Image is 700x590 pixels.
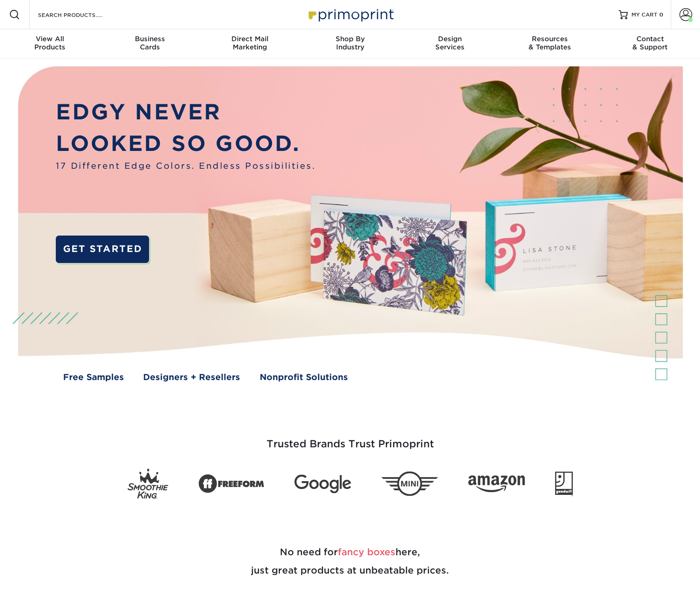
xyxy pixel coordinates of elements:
[83,416,618,461] h3: Trusted Brands Trust Primoprint
[200,29,300,59] a: Direct MailMarketing
[300,35,400,51] div: Industry
[200,35,300,51] div: Marketing
[100,29,200,59] a: BusinessCards
[600,35,700,51] div: & Support
[468,475,525,493] img: Amazon
[198,469,264,499] img: Freeform
[305,5,396,24] img: Primoprint
[500,35,600,43] span: Resources
[100,35,200,43] span: Business
[128,468,168,499] img: Smoothie King
[294,474,351,493] img: Google
[500,35,600,51] div: & Templates
[300,35,400,43] span: Shop By
[56,236,149,263] a: GET STARTED
[600,29,700,59] a: Contact& Support
[555,472,573,496] img: Goodwill
[631,11,657,19] span: MY CART
[56,160,315,172] span: 17 Different Edge Colors. Endless Possibilities.
[400,29,500,59] a: DesignServices
[200,35,300,43] span: Direct Mail
[260,371,348,384] a: Nonprofit Solutions
[400,35,500,43] span: Design
[37,9,126,20] input: SEARCH PRODUCTS.....
[400,35,500,51] div: Services
[300,29,400,59] a: Shop ByIndustry
[143,371,240,384] a: Designers + Resellers
[56,128,315,160] p: LOOKED SO GOOD.
[659,11,663,18] span: 0
[56,97,315,128] p: EDGY NEVER
[381,471,438,496] img: Mini
[63,371,124,384] a: Free Samples
[338,547,395,558] span: fancy boxes
[100,35,200,51] div: Cards
[600,35,700,43] span: Contact
[500,29,600,59] a: Resources& Templates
